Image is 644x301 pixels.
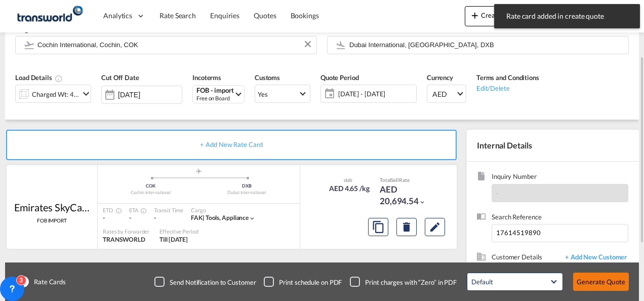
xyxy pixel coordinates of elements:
[154,214,183,222] div: -
[320,73,359,82] span: Quote Period
[138,208,144,214] md-icon: Estimated Time Of Arrival
[191,214,206,221] span: FAK
[37,36,311,54] input: Search by Door/Airport
[192,85,245,103] md-select: Select Incoterms: FOB - import Free on Board
[492,252,560,264] span: Customer Details
[350,277,457,287] md-checkbox: Checkbox No Ink
[159,11,196,20] span: Rate Search
[103,183,199,190] div: COK
[432,89,456,99] span: AED
[427,85,466,103] md-select: Select Currency: د.إ AEDUnited Arab Emirates Dirham
[159,228,198,235] div: Effective Period
[101,73,139,82] span: Cut Off Date
[258,90,268,98] div: Yes
[15,25,33,33] span: Origin
[196,87,234,94] div: FOB - import
[467,130,639,161] div: Internal Details
[321,88,333,100] md-icon: icon-calendar
[349,36,623,54] input: Search by Door/Airport
[425,218,445,236] button: Edit
[15,5,84,27] img: f753ae806dec11f0841701cdfdf085c0.png
[55,74,63,83] md-icon: Chargeable Weight
[336,87,416,101] span: [DATE] - [DATE]
[300,36,315,52] button: Clear Input
[170,278,256,287] div: Send Notification to Customer
[492,224,628,242] input: Enter search reference
[210,11,239,20] span: Enquiries
[496,189,499,197] span: -
[396,218,417,236] button: Delete
[103,214,105,221] span: -
[368,218,388,236] button: Copy
[476,83,539,93] div: Edit/Delete
[154,277,256,287] md-checkbox: Checkbox No Ink
[103,236,145,243] span: TRANSWORLD
[15,73,63,82] span: Load Details
[192,73,221,82] span: Incoterms
[338,89,414,98] span: [DATE] - [DATE]
[503,11,631,21] span: Rate card added in create quote
[255,73,280,82] span: Customs
[103,190,199,196] div: Cochin International
[29,277,66,286] span: Rate Cards
[118,91,182,99] input: Select
[492,212,628,224] span: Search Reference
[465,6,525,26] button: icon-plus 400-fgCreate Quote
[6,130,457,160] div: + Add New Rate Card
[329,183,370,194] div: AED 4.65 /kg
[471,278,493,286] div: Default
[191,206,256,214] div: Cargo
[380,176,430,183] div: Total Rate
[380,183,430,208] div: AED 20,694.54
[15,85,91,103] div: Charged Wt: 4,448.00 KGicon-chevron-down
[427,73,453,82] span: Currency
[191,214,249,222] div: tools, appliance
[327,36,629,54] md-input-container: Dubai International, Dubai, DXB
[15,36,317,54] md-input-container: Cochin International, Cochin, COK
[203,214,205,221] span: |
[476,73,539,82] span: Terms and Conditions
[193,169,205,174] md-icon: assets/icons/custom/roll-o-plane.svg
[200,140,262,148] span: + Add New Rate Card
[249,215,256,222] md-icon: icon-chevron-down
[154,206,183,214] div: Transit Time
[159,236,188,244] div: Till 31 Aug 2025
[103,228,149,235] div: Rates by Forwarder
[264,277,342,287] md-checkbox: Checkbox No Ink
[37,217,67,224] span: FOB IMPORT
[103,206,119,214] div: ETD
[365,278,457,287] div: Print charges with “Zero” in PDF
[254,11,276,20] span: Quotes
[327,176,370,183] div: slab
[291,11,319,20] span: Bookings
[159,236,188,243] span: Till [DATE]
[103,236,149,244] div: TRANSWORLD
[129,206,144,214] div: ETA
[255,85,310,103] md-select: Select Customs: Yes
[573,273,629,291] button: Generate Quote
[419,199,426,206] md-icon: icon-chevron-down
[113,208,119,214] md-icon: Estimated Time Of Departure
[372,221,384,233] md-icon: assets/icons/custom/copyQuote.svg
[469,9,481,21] md-icon: icon-plus 400-fg
[32,87,79,101] div: Charged Wt: 4,448.00 KG
[279,278,342,287] div: Print schedule on PDF
[327,25,361,33] span: Destination
[492,172,628,183] span: Inquiry Number
[199,190,295,196] div: Dubai International
[103,11,132,21] span: Analytics
[80,88,92,100] md-icon: icon-chevron-down
[14,200,90,214] div: Emirates SkyCargo
[560,252,628,264] span: + Add New Customer
[196,94,234,102] div: Free on Board
[391,177,399,183] span: Sell
[199,183,295,190] div: DXB
[129,214,131,221] span: -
